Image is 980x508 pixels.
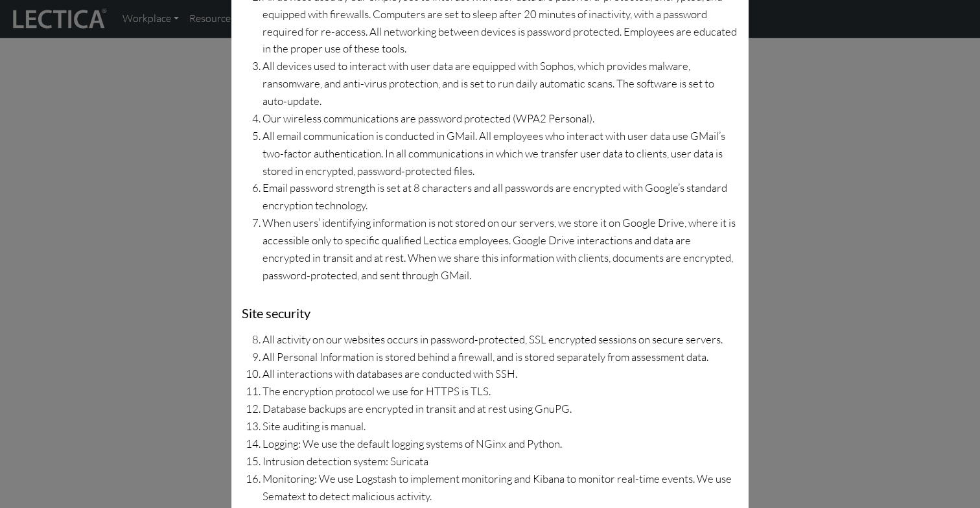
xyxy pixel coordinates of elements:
li: All activity on our websites occurs in password-protected, SSL encrypted sessions on secure servers. [262,331,738,349]
li: All devices used to interact with user data are equipped with Sophos, which provides malware, ran... [262,58,738,110]
li: Monitoring: We use Logstash to implement monitoring and Kibana to monitor real-time events. We us... [262,470,738,505]
li: Intrusion detection system: Suricata [262,453,738,470]
li: Email password strength is set at 8 characters and all passwords are encrypted with Google’s stan... [262,179,738,214]
li: When users’ identifying information is not stored on our servers, we store it on Google Drive, wh... [262,214,738,284]
li: All Personal Information is stored behind a firewall, and is stored separately from assessment data. [262,349,738,366]
li: All interactions with databases are conducted with SSH. [262,365,738,383]
li: Our wireless communications are password protected (WPA2 Personal). [262,110,738,128]
li: The encryption protocol we use for HTTPS is TLS. [262,383,738,400]
li: All email communication is conducted in GMail. All employees who interact with user data use GMai... [262,128,738,180]
li: Database backups are encrypted in transit and at rest using GnuPG. [262,400,738,418]
li: Site auditing is manual. [262,418,738,435]
li: Logging: We use the default logging systems of NGinx and Python. [262,435,738,453]
h5: Site security [242,305,738,321]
